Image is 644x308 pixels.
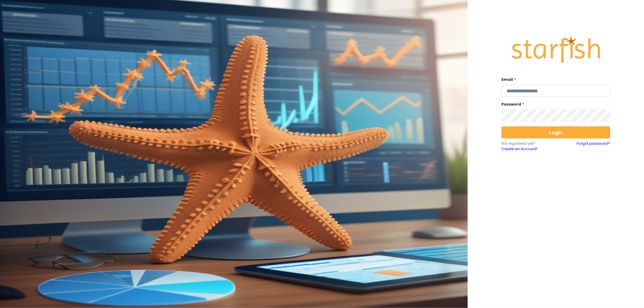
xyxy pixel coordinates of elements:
[577,141,610,152] a: Forgot password?
[511,31,601,69] img: Logo.42cb71d561138c82c4ab.png
[501,141,556,146] p: Not registered yet?
[501,77,607,82] label: Email
[501,102,607,107] label: Password
[501,126,610,138] button: Login
[501,146,556,152] a: Create an Account!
